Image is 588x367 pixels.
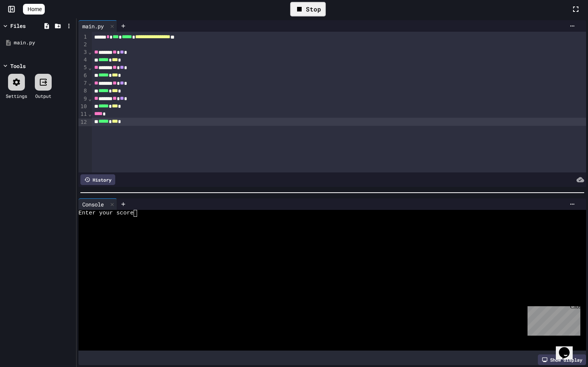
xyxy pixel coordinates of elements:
a: Home [23,4,45,15]
div: 7 [78,80,88,87]
div: 6 [78,72,88,80]
div: Tools [10,62,26,70]
div: Console [78,198,117,210]
div: 11 [78,110,88,118]
div: Show display [538,354,586,365]
div: main.py [78,22,108,30]
div: Chat with us now!Close [3,3,53,49]
span: Enter your score [78,210,134,217]
span: Fold line [88,111,92,117]
div: 1 [78,33,88,41]
div: 9 [78,95,88,103]
div: 4 [78,56,88,64]
div: History [80,174,115,185]
iframe: chat widget [524,303,580,336]
div: Settings [6,93,27,99]
div: 8 [78,87,88,95]
div: main.py [78,20,117,32]
span: Fold line [88,96,92,102]
div: main.py [14,39,73,47]
iframe: chat widget [556,336,580,359]
div: Output [35,93,51,99]
span: Home [28,5,42,13]
span: Fold line [88,65,92,71]
div: 2 [78,41,88,49]
div: 5 [78,64,88,71]
span: Fold line [88,49,92,55]
div: 12 [78,119,88,126]
div: 10 [78,103,88,110]
div: 3 [78,49,88,56]
div: Console [78,200,108,208]
div: Files [10,22,26,30]
span: Fold line [88,80,92,86]
div: Stop [290,2,326,16]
